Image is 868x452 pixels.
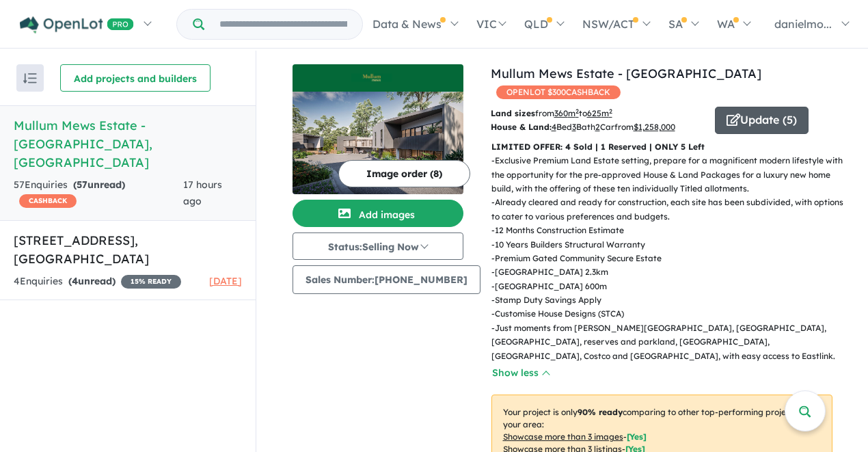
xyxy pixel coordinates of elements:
span: 4 [72,275,78,287]
u: 3 [572,122,576,132]
span: 15 % READY [121,275,181,289]
div: 57 Enquir ies [14,177,183,210]
h5: [STREET_ADDRESS] , [GEOGRAPHIC_DATA] [14,231,242,268]
button: Image order (8) [338,160,470,187]
u: 625 m [587,108,612,118]
p: LIMITED OFFER: 4 Sold | 1 Reserved | ONLY 5 Left [491,140,832,154]
strong: ( unread) [68,275,116,287]
a: Mullum Mews Estate - Ringwood LogoMullum Mews Estate - Ringwood [293,64,463,194]
button: Show less [491,365,550,381]
h5: Mullum Mews Estate - [GEOGRAPHIC_DATA] , [GEOGRAPHIC_DATA] [14,116,242,172]
span: 57 [77,178,87,191]
span: CASHBACK [19,194,77,208]
p: - [GEOGRAPHIC_DATA] 600m [491,280,843,293]
p: - Customise House Designs (STCA) [491,307,843,321]
input: Try estate name, suburb, builder or developer [207,10,360,39]
button: Add images [293,200,463,227]
u: 4 [552,122,556,132]
button: Add projects and builders [60,64,211,92]
p: Bed Bath Car from [491,120,705,134]
span: to [579,108,612,118]
strong: ( unread) [73,178,125,191]
img: sort.svg [23,73,37,83]
p: from [491,107,705,120]
u: 360 m [554,108,579,118]
button: Sales Number:[PHONE_NUMBER] [293,265,480,294]
sup: 2 [609,107,612,115]
p: - Premium Gated Community Secure Estate [491,252,843,265]
p: - 10 Years Builders Structural Warranty [491,238,843,252]
span: 17 hours ago [183,178,222,207]
span: [ Yes ] [627,431,647,442]
p: - Just moments from [PERSON_NAME][GEOGRAPHIC_DATA], [GEOGRAPHIC_DATA], [GEOGRAPHIC_DATA], reserve... [491,321,843,363]
u: Showcase more than 3 images [503,431,623,442]
u: $ 1,258,000 [634,122,675,132]
button: Update (5) [715,107,809,134]
p: - 12 Months Construction Estimate [491,224,843,237]
span: [DATE] [209,275,242,287]
img: Mullum Mews Estate - Ringwood [293,92,463,194]
span: danielmo... [774,17,832,31]
p: - Exclusive Premium Land Estate setting, prepare for a magnificent modern lifestyle with the oppo... [491,154,843,196]
span: OPENLOT $ 300 CASHBACK [496,85,621,99]
b: 90 % ready [578,407,623,417]
p: - Already cleared and ready for construction, each site has been subdivided, with options to cate... [491,196,843,224]
u: 2 [595,122,600,132]
p: - Stamp Duty Savings Apply [491,293,843,307]
b: Land sizes [491,108,535,118]
sup: 2 [575,107,579,115]
p: - [GEOGRAPHIC_DATA] 2.3km [491,265,843,279]
a: Mullum Mews Estate - [GEOGRAPHIC_DATA] [491,66,761,81]
img: Openlot PRO Logo White [20,16,134,34]
img: Mullum Mews Estate - Ringwood Logo [298,70,458,86]
button: Status:Selling Now [293,232,463,260]
div: 4 Enquir ies [14,274,181,290]
b: House & Land: [491,122,552,132]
